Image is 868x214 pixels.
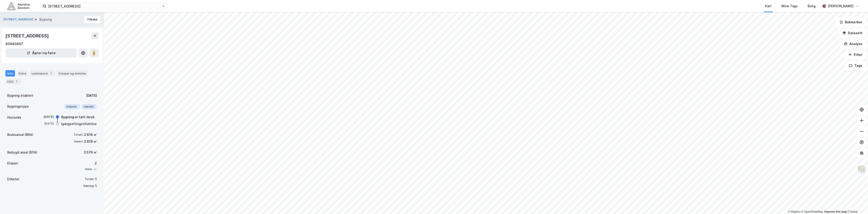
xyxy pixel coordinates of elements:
[765,3,771,9] div: Kart
[808,3,816,9] div: Bolig
[5,70,15,77] div: Info
[36,122,54,126] div: [DATE]
[836,18,866,27] button: Bokmerker
[7,93,33,98] div: Bygning etablert
[845,192,868,214] div: Kontrollprogram for chat
[59,71,86,75] div: Etasjer og enheter
[74,140,83,143] div: Annet:
[839,29,866,38] button: Datasett
[857,165,866,174] img: Z
[61,114,94,120] div: Bygning er tatt i bruk
[49,71,53,76] div: 1
[17,70,28,77] div: Eiere
[85,167,92,171] div: Heis:
[5,78,21,85] div: ESG
[7,132,33,137] div: Bruksareal (BRA)
[74,133,83,137] div: Totalt:
[801,210,823,213] a: OpenStreetMap
[84,132,97,137] div: 2 816 ㎡
[844,50,866,59] button: Filter
[7,161,18,166] div: Etasjer
[7,115,21,120] div: Historikk
[781,3,798,9] div: Mine Tags
[7,104,29,109] div: Bygningstype
[7,150,37,155] div: Bebygd areal (BYA)
[85,177,94,181] div: Totalt:
[5,48,77,58] button: Åpne i ny fane
[83,184,94,188] div: Næring:
[84,16,100,23] button: Tilbake
[4,17,34,22] button: [STREET_ADDRESS]
[30,70,55,77] div: Leietakere
[36,115,54,119] div: [DATE]
[7,176,19,182] div: Enheter
[14,79,19,84] div: 1
[840,39,866,48] button: Analyse
[788,210,800,213] a: Mapbox
[5,41,23,47] div: 80943857
[84,150,97,155] div: 2 576 ㎡
[84,139,97,144] div: 2 816 ㎡
[5,32,50,39] div: [STREET_ADDRESS]
[61,121,97,127] div: Igangsettingstillatelse
[46,3,162,10] input: Søk på adresse, matrikkel, gårdeiere, leietakere eller personer
[86,93,97,98] div: [DATE]
[7,2,30,10] img: akershus-eiendom-logo.9091f326c980b4bce74ccdd9f866810c.svg
[845,192,868,214] iframe: Chat Widget
[85,161,97,166] div: 2
[845,61,866,70] button: Tags
[95,183,97,189] div: 1
[824,210,847,213] a: Improve this map
[828,3,854,9] div: [PERSON_NAME]
[95,176,97,182] div: 1
[39,17,52,22] div: Bygning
